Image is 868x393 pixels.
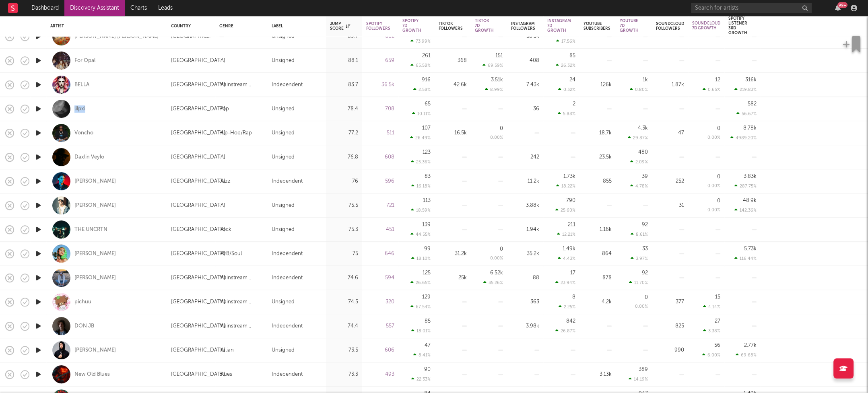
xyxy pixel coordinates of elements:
div: 3.38 % [703,328,720,333]
div: 39 [642,174,648,179]
div: 17.56 % [556,39,575,44]
div: [GEOGRAPHIC_DATA] [171,104,225,114]
div: 7.43k [511,80,539,90]
div: 0.00 % [490,256,503,261]
div: 85 [425,319,431,324]
div: [GEOGRAPHIC_DATA] [171,297,225,307]
div: 35.26 % [483,280,503,285]
div: 5.73k [744,246,757,251]
div: 18.01 % [411,328,431,333]
div: [GEOGRAPHIC_DATA] [171,56,225,66]
div: 4.14 % [703,304,720,309]
a: [PERSON_NAME] [74,250,116,257]
div: 116.44 % [734,256,757,261]
div: THE UNCRTN [74,226,107,233]
div: 1.49k [563,246,575,251]
div: 1.73k [563,174,575,179]
div: Spotify Followers [366,21,390,31]
div: 0.00 % [707,136,720,140]
div: Independent [272,80,303,90]
div: 48.9k [743,198,757,203]
div: [GEOGRAPHIC_DATA] [171,225,225,235]
div: 75.5 [330,201,358,210]
div: [GEOGRAPHIC_DATA] [171,128,225,138]
div: 56 [714,343,720,348]
div: Unsigned [272,32,295,41]
div: 2 [573,101,575,107]
div: Italian [219,346,234,355]
div: 646 [366,249,394,259]
div: [GEOGRAPHIC_DATA] [171,249,225,259]
div: 76.8 [330,152,358,162]
div: 88 [511,273,539,283]
div: 582 [748,101,757,107]
div: 26.65 % [410,280,431,285]
div: 142.36 % [734,208,757,213]
div: 594 [366,273,394,283]
div: 77.2 [330,128,358,138]
div: [GEOGRAPHIC_DATA] [171,273,225,283]
div: 99 [424,246,431,251]
div: 25.36 % [411,159,431,165]
div: 36.5k [366,80,394,90]
div: Unsigned [272,297,295,307]
div: Mainstream Electronic [219,80,264,90]
div: 2.09 % [630,159,648,165]
div: 23.94 % [555,280,575,285]
div: Genre [219,24,260,29]
div: 25k [439,273,467,283]
div: 451 [366,225,394,235]
div: Soundcloud Followers [656,21,684,31]
div: 408 [511,56,539,66]
div: 511 [366,128,394,138]
div: Jazz [219,177,231,186]
div: 113 [423,198,431,203]
a: DON JB [74,323,94,330]
div: 16.18 % [411,183,431,189]
div: 721 [366,201,394,210]
div: 18.10 % [411,256,431,261]
div: 596 [366,177,394,186]
div: 24 [569,77,575,82]
div: 85 [569,53,575,58]
div: 31.2k [439,249,467,259]
div: 36 [511,104,539,114]
div: 6.52k [490,270,503,276]
div: 73.3 [330,370,358,379]
div: 47 [656,128,684,138]
div: 69.59 % [482,63,503,68]
div: 8 [572,294,575,300]
a: pichuu [74,298,91,306]
div: 99 + [837,2,847,8]
div: 83 [425,174,431,179]
div: Pop [219,104,229,114]
div: 602 [366,32,394,41]
div: 25.60 % [555,208,575,213]
div: 990 [656,346,684,355]
div: 842 [566,319,575,324]
div: 3.97 % [631,256,648,261]
div: 5.88 % [558,111,575,116]
a: lilpxi [74,105,85,113]
div: 608 [366,152,394,162]
div: 242 [511,152,539,162]
div: 320 [366,297,394,307]
div: 855 [583,177,612,186]
div: 4.43 % [558,256,575,261]
div: 0.00 % [635,305,648,309]
div: 31 [656,201,684,210]
a: [PERSON_NAME] [74,178,116,185]
div: 493 [366,370,394,379]
div: 368 [439,56,467,66]
div: 17 [570,270,575,276]
div: 2.25 % [559,304,575,309]
div: 10.11 % [412,111,431,116]
div: Jump Score [330,21,350,31]
div: 8.61 % [631,232,648,237]
div: 73.5 [330,346,358,355]
div: 8.41 % [413,352,431,358]
div: 557 [366,321,394,331]
div: 0 [500,247,503,252]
